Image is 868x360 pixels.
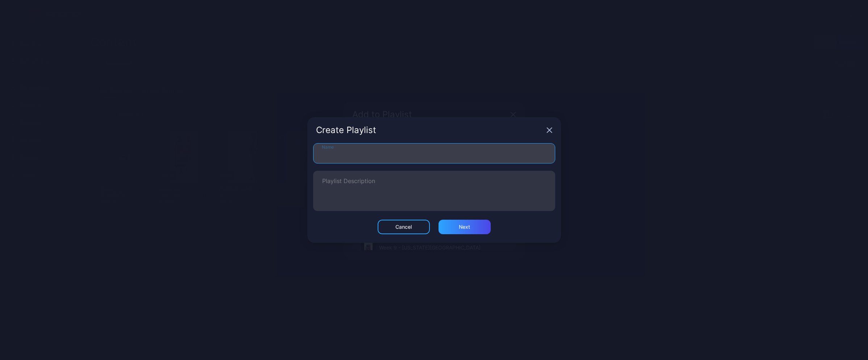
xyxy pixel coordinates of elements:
[395,224,412,230] div: Cancel
[459,224,470,230] div: Next
[439,220,491,234] button: Next
[316,126,544,135] div: Create Playlist
[313,143,555,164] input: Name
[378,220,430,234] button: Cancel
[322,178,546,203] textarea: Playlist Description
